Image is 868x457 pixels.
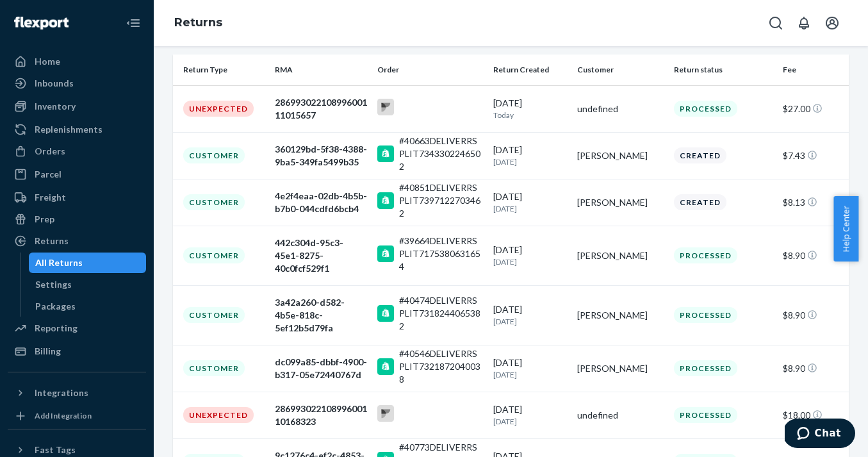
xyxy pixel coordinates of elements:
[577,309,664,322] div: [PERSON_NAME]
[399,181,483,220] div: #40851DELIVERRSPLIT7397122703462
[8,119,146,140] a: Replenishments
[29,274,147,295] a: Settings
[819,10,845,36] button: Open account menu
[577,409,664,422] div: undefined
[577,362,664,375] div: [PERSON_NAME]
[35,345,61,358] div: Billing
[35,213,54,226] div: Prep
[35,55,60,68] div: Home
[493,316,567,327] p: [DATE]
[270,54,373,85] th: RMA
[8,141,146,162] a: Orders
[183,247,245,263] div: Customer
[35,145,65,158] div: Orders
[8,231,146,251] a: Returns
[35,386,88,399] div: Integrations
[493,256,567,267] p: [DATE]
[35,278,72,291] div: Settings
[183,307,245,323] div: Customer
[35,168,61,181] div: Parcel
[174,15,222,29] a: Returns
[778,285,849,345] td: $8.90
[275,96,368,122] div: 28699302210899600111015657
[35,191,66,204] div: Freight
[8,383,146,403] button: Integrations
[778,226,849,285] td: $8.90
[493,190,567,214] div: [DATE]
[488,54,572,85] th: Return Created
[183,101,254,117] div: Unexpected
[493,156,567,167] p: [DATE]
[778,392,849,438] td: $18.00
[8,164,146,185] a: Parcel
[275,143,368,169] div: 360129bd-5f38-4388-9ba5-349fa5499b35
[8,96,146,117] a: Inventory
[35,444,76,456] div: Fast Tags
[275,403,368,428] div: 28699302210899600110168323
[493,110,567,120] p: Today
[778,132,849,179] td: $7.43
[493,303,567,327] div: [DATE]
[493,203,567,214] p: [DATE]
[572,54,669,85] th: Customer
[183,147,245,163] div: Customer
[778,85,849,132] td: $27.00
[8,318,146,338] a: Reporting
[275,237,368,275] div: 442c304d-95c3-45e1-8275-40c0fcf529f1
[493,369,567,380] p: [DATE]
[674,307,737,323] div: Processed
[493,244,567,267] div: [DATE]
[8,408,146,424] a: Add Integration
[120,10,146,36] button: Close Navigation
[674,407,737,423] div: Processed
[778,54,849,85] th: Fee
[183,360,245,376] div: Customer
[674,360,737,376] div: Processed
[577,103,664,115] div: undefined
[669,54,778,85] th: Return status
[493,416,567,427] p: [DATE]
[493,97,567,120] div: [DATE]
[372,54,488,85] th: Order
[29,296,147,317] a: Packages
[8,187,146,208] a: Freight
[8,51,146,72] a: Home
[493,403,567,427] div: [DATE]
[763,10,789,36] button: Open Search Box
[493,356,567,380] div: [DATE]
[8,341,146,361] a: Billing
[173,54,270,85] th: Return Type
[35,300,76,313] div: Packages
[674,147,726,163] div: Created
[674,194,726,210] div: Created
[674,247,737,263] div: Processed
[35,100,76,113] div: Inventory
[29,253,147,273] a: All Returns
[577,149,664,162] div: [PERSON_NAME]
[275,296,368,335] div: 3a42a260-d582-4b5e-818c-5ef12b5d79fa
[577,249,664,262] div: [PERSON_NAME]
[399,135,483,173] div: #40663DELIVERRSPLIT7343302246502
[14,17,69,29] img: Flexport logo
[778,179,849,226] td: $8.13
[183,407,254,423] div: Unexpected
[8,73,146,94] a: Inbounds
[674,101,737,117] div: Processed
[35,256,83,269] div: All Returns
[8,209,146,229] a: Prep
[275,356,368,381] div: dc099a85-dbbf-4900-b317-05e72440767d
[164,4,233,42] ol: breadcrumbs
[399,294,483,333] div: #40474DELIVERRSPLIT7318244065382
[493,144,567,167] div: [DATE]
[275,190,368,215] div: 4e2f4eaa-02db-4b5b-b7b0-044cdfd6bcb4
[35,77,74,90] div: Inbounds
[791,10,817,36] button: Open notifications
[399,347,483,386] div: #40546DELIVERRSPLIT7321872040038
[35,235,69,247] div: Returns
[833,196,858,262] button: Help Center
[778,345,849,392] td: $8.90
[183,194,245,210] div: Customer
[785,419,855,451] iframe: Opens a widget where you can chat to one of our agents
